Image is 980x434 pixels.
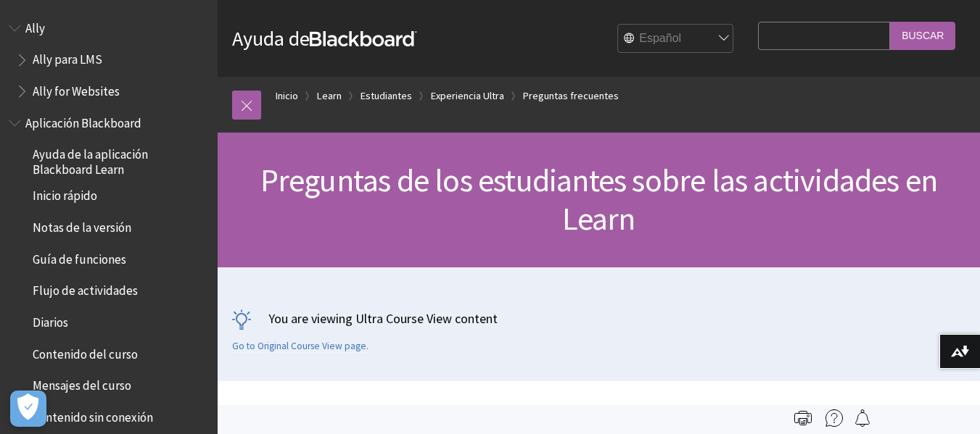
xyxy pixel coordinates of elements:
[232,25,417,51] a: Ayuda deBlackboard
[33,279,138,299] span: Flujo de actividades
[33,184,97,204] span: Inicio rápido
[794,409,812,427] img: Print
[33,405,153,425] span: Contenido sin conexión
[33,143,207,177] span: Ayuda de la aplicación Blackboard Learn
[10,391,46,427] button: Abrir preferencias
[890,22,955,50] input: Buscar
[33,342,138,362] span: Contenido del curso
[33,215,131,235] span: Notas de la versión
[310,31,417,46] strong: Blackboard
[33,310,68,330] span: Diarios
[361,87,412,105] a: Estudiantes
[618,25,734,54] select: Site Language Selector
[25,111,141,130] span: Aplicación Blackboard
[523,87,619,105] a: Preguntas frecuentes
[33,48,102,67] span: Ally para LMS
[33,247,126,267] span: Guía de funciones
[431,87,504,105] a: Experiencia Ultra
[33,79,120,99] span: Ally for Websites
[232,309,965,327] p: You are viewing Ultra Course View content
[33,374,131,393] span: Mensajes del curso
[825,409,843,427] img: More help
[317,87,342,105] a: Learn
[232,340,368,353] a: Go to Original Course View page.
[854,409,871,427] img: Follow this page
[276,87,298,105] a: Inicio
[260,160,938,238] span: Preguntas de los estudiantes sobre las actividades en Learn
[9,16,209,104] nav: Book outline for Anthology Ally Help
[25,16,45,36] span: Ally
